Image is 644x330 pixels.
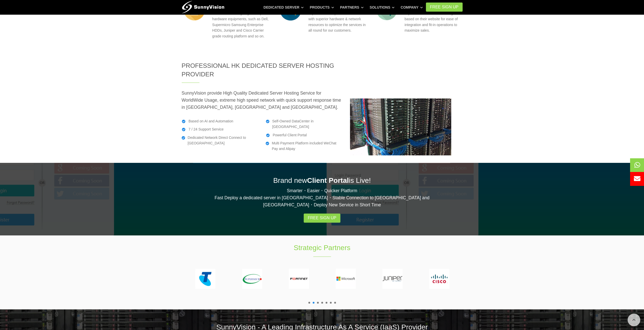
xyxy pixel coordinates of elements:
h2: Professional HK Dedicated Server Hosting Provider [182,61,342,79]
li: Based on AI and Automation [182,118,258,124]
a: Solutions [369,3,394,12]
p: SunnyVision operates and offers service with cutting edge enterprise hardware equipments, such as... [212,5,270,39]
h1: Strategic Partners [238,243,406,253]
h2: Brand new is Live! [182,175,463,185]
img: fortinet-150.png [289,269,309,289]
img: cisco-150.png [429,269,449,289]
a: Company [401,3,423,12]
li: Self-Owned DataCenter in [GEOGRAPHIC_DATA] [266,118,342,130]
p: SunnyVision provide High Quality Dedicated Server Hosting Service for WorldWide Usage, extreme hi... [182,90,342,111]
img: SunnyVision HK DataCenter - Server Rack [350,98,451,155]
a: Free Sign Up [304,213,340,223]
li: Multi Payment Platform included WeChat Pay and Alipay [266,140,342,152]
a: Products [310,3,334,12]
strong: Client Portal [307,177,349,184]
img: supermicro-150.png [242,269,262,289]
p: Partners can fully-utilize our API to implement white-label reselling based on their website for ... [405,5,463,33]
p: Team of professionals plan, implement and operate the business with superior hardware & network r... [308,5,366,33]
img: telstra-150.png [195,269,215,289]
li: 7 / 24 Support Service [182,126,258,132]
li: Dedicated Network Direct Connect to [GEOGRAPHIC_DATA] [182,135,258,146]
li: Powerful Client Portal [266,132,342,138]
a: FREE Sign Up [426,3,463,12]
a: Dedicated Server [263,3,304,12]
a: Partners [340,3,364,12]
p: Smarter・Easier・Quicker Platform Fast Deploy a dedicated server in [GEOGRAPHIC_DATA]・Stable Connec... [182,187,463,208]
img: microsoft-150.png [336,269,356,289]
img: juniper-150.png [382,269,403,289]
